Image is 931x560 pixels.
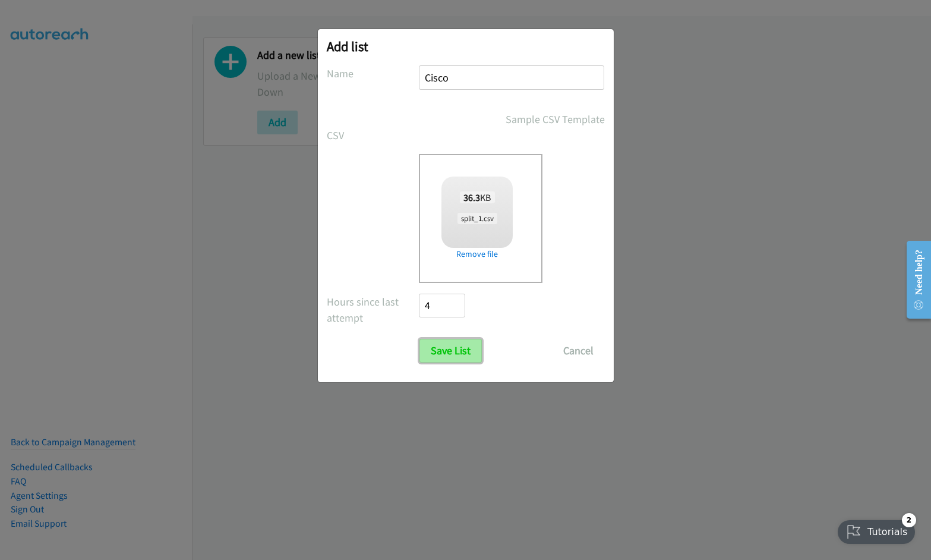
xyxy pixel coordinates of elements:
label: Hours since last attempt [327,294,419,326]
a: Remove file [441,248,513,260]
span: split_1.csv [457,213,497,224]
label: Name [327,65,419,81]
button: Cancel [552,339,605,363]
span: KB [460,191,495,203]
h2: Add list [327,38,605,55]
a: Sample CSV Template [506,111,605,127]
iframe: Resource Center [897,232,931,327]
iframe: Checklist [831,508,922,551]
label: CSV [327,127,419,143]
strong: 36.3 [463,191,480,203]
input: Save List [419,339,482,363]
